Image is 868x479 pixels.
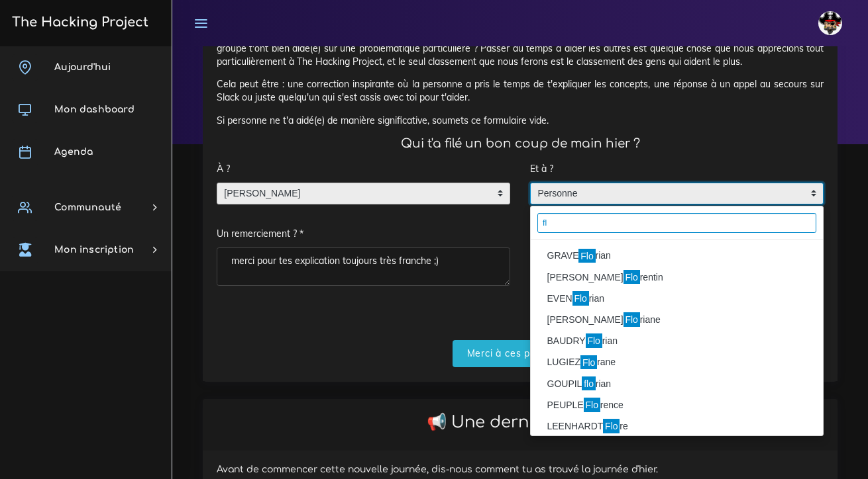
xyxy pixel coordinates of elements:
[531,373,823,394] li: GOUPIL rian
[217,136,824,151] h4: Qui t'a filé un bon coup de main hier ?
[531,415,823,437] li: LEENHARDT re
[572,291,589,306] mark: Flo
[8,15,148,30] h3: The Hacking Project
[54,105,135,114] span: Mon dashboard
[580,355,597,370] mark: Flo
[531,331,823,352] li: BAUDRY rian
[531,288,823,309] li: EVEN rian
[586,333,602,348] mark: Flo
[217,77,824,105] p: Cela peut être : une correction inspirante où la personne a pris le temps de t'expliquer les conc...
[531,352,823,373] li: LUGIEZ rane
[54,147,93,157] span: Agenda
[818,11,842,35] img: avatar
[217,221,303,248] label: Un remerciement ? *
[531,309,823,330] li: [PERSON_NAME] riane
[531,183,803,204] span: Personne
[217,114,824,127] p: Si personne ne t'a aidé(e) de manière significative, soumets ce formulaire vide.
[217,413,824,432] h2: 📢 Une dernière chose
[603,419,620,433] mark: Flo
[217,155,230,183] label: À ?
[217,464,824,476] h6: Avant de commencer cette nouvelle journée, dis-nous comment tu as trouvé la journée d'hier.
[54,62,111,72] span: Aujourd'hui
[531,267,823,288] li: [PERSON_NAME] rentin
[624,270,640,284] mark: Flo
[217,28,824,68] p: Salut ! Hier fut une belle journée. Avant de commencer cette nouvelle journée,peux-tu nous dire s...
[54,202,121,212] span: Communauté
[624,312,640,327] mark: Flo
[453,340,588,367] input: Merci à ces personnes
[584,398,600,412] mark: Flo
[531,245,823,267] li: GRAVE rian
[530,155,553,183] label: Et à ?
[582,376,595,391] mark: flo
[531,394,823,415] li: PEUPLE rence
[537,213,816,233] input: écrivez 3 charactères minimum pour afficher les résultats
[217,183,490,204] span: [PERSON_NAME]
[531,437,823,458] li: LAPLANCHE rian
[578,249,595,263] mark: Flo
[54,245,134,255] span: Mon inscription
